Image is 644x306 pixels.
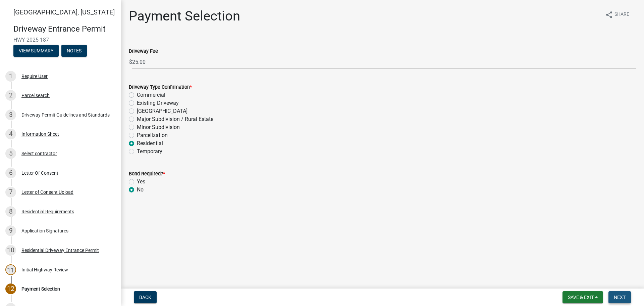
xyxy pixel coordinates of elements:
[21,93,50,98] div: Parcel search
[5,129,16,139] div: 4
[13,24,115,34] h4: Driveway Entrance Permit
[21,132,59,136] div: Information Sheet
[5,168,16,178] div: 6
[614,11,629,19] span: Share
[21,113,110,117] div: Driveway Permit Guidelines and Standards
[5,225,16,236] div: 9
[137,91,165,99] label: Commercial
[134,291,157,303] button: Back
[129,172,165,176] label: Bond Required?
[5,71,16,82] div: 1
[139,295,151,300] span: Back
[5,245,16,256] div: 10
[137,147,162,156] label: Temporary
[129,55,132,69] span: $
[13,8,115,16] span: [GEOGRAPHIC_DATA], [US_STATE]
[600,8,635,21] button: shareShare
[13,48,59,54] wm-modal-confirm: Summary
[21,151,57,156] div: Select contractor
[5,110,16,120] div: 3
[137,131,168,139] label: Parcelization
[13,45,59,57] button: View Summary
[137,107,187,115] label: [GEOGRAPHIC_DATA]
[614,295,626,300] span: Next
[21,190,73,194] div: Letter of Consent Upload
[5,148,16,159] div: 5
[5,206,16,217] div: 8
[137,123,180,131] label: Minor Subdivision
[21,74,48,79] div: Require User
[562,291,603,303] button: Save & Exit
[21,267,68,272] div: Initial Highway Review
[61,48,87,54] wm-modal-confirm: Notes
[21,287,60,291] div: Payment Selection
[568,295,594,300] span: Save & Exit
[129,85,192,90] label: Driveway Type Confirmation
[137,99,179,107] label: Existing Driveway
[13,37,107,43] span: HWY-2025-187
[5,187,16,198] div: 7
[605,11,613,19] i: share
[137,186,144,194] label: No
[21,248,99,253] div: Residential Driveway Entrance Permit
[5,264,16,275] div: 11
[5,283,16,294] div: 12
[129,8,240,24] h1: Payment Selection
[608,291,631,303] button: Next
[5,90,16,101] div: 2
[137,139,163,147] label: Residential
[21,228,68,233] div: Application Signatures
[61,45,87,57] button: Notes
[21,209,74,214] div: Residential Requirements
[137,178,145,186] label: Yes
[129,49,158,54] label: Driveway Fee
[21,171,58,175] div: Letter Of Consent
[137,115,213,123] label: Major Subdivision / Rural Estate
